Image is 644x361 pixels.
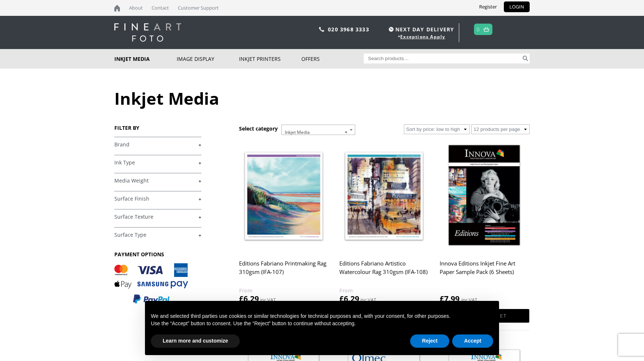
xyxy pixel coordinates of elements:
a: 0 [477,24,480,35]
p: We and selected third parties use cookies or similar technologies for technical purposes and, wit... [151,313,493,320]
button: Learn more and customize [151,334,240,348]
img: Editions Fabriano Artistico Watercolour Rag 310gsm (IFA-108) [339,140,429,252]
h2: Editions Fabriano Artistico Watercolour Rag 310gsm (IFA-108) [339,257,429,286]
button: Reject [410,334,449,348]
a: Inkjet Media [114,49,177,69]
button: Accept [452,334,493,348]
h4: Brand [114,137,201,152]
h2: Editions Fabriano Printmaking Rag 310gsm (IFA-107) [239,257,328,286]
a: Offers [301,49,364,69]
button: Search [521,53,530,63]
a: Innova Editions Inkjet Fine Art Paper Sample Pack (6 Sheets) £7.99 inc VAT [440,140,529,304]
img: Innova Editions Inkjet Fine Art Paper Sample Pack (6 Sheets) [440,140,529,252]
a: Image Display [177,49,239,69]
a: Exceptions Apply [400,34,445,40]
h1: Inkjet Media [114,87,530,110]
a: + [114,159,201,166]
h4: Media Weight [114,173,201,188]
a: Editions Fabriano Artistico Watercolour Rag 310gsm (IFA-108) £6.29 [339,140,429,304]
a: + [114,177,201,184]
h3: FILTER BY [114,124,201,131]
a: 020 3968 3333 [328,26,369,33]
h3: Select category [239,125,278,132]
h2: Innova Editions Inkjet Fine Art Paper Sample Pack (6 Sheets) [440,257,529,286]
img: logo-white.svg [114,23,181,42]
span: £ [339,294,344,304]
img: phone.svg [319,27,324,32]
h4: Ink Type [114,155,201,170]
select: Shop order [404,124,470,134]
p: Use the “Accept” button to consent. Use the “Reject” button to continue without accepting. [151,320,493,327]
input: Search products… [364,53,522,63]
bdi: 6.29 [339,294,359,304]
span: Inkjet Media [281,125,355,135]
a: Register [474,1,502,12]
img: time.svg [389,27,394,32]
img: PAYMENT OPTIONS [114,263,188,304]
bdi: 6.29 [239,294,259,304]
h4: Surface Finish [114,191,201,206]
a: + [114,214,201,221]
span: Inkjet Media [282,125,355,140]
h4: Surface Type [114,227,201,242]
h3: PAYMENT OPTIONS [114,251,201,258]
img: basket.svg [484,27,489,32]
a: Inkjet Printers [239,49,301,69]
h4: Surface Texture [114,209,201,224]
a: Editions Fabriano Printmaking Rag 310gsm (IFA-107) £6.29 [239,140,328,304]
span: NEXT DAY DELIVERY [387,25,454,34]
a: + [114,232,201,239]
a: + [114,141,201,148]
span: × [345,127,347,138]
span: £ [239,294,243,304]
img: Editions Fabriano Printmaking Rag 310gsm (IFA-107) [239,140,328,252]
a: + [114,195,201,202]
a: LOGIN [504,1,530,12]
